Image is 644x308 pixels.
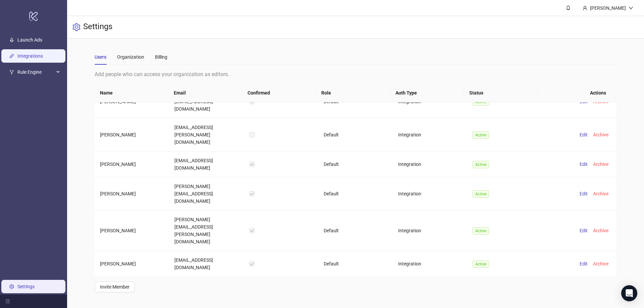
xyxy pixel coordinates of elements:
[169,151,244,177] td: [EMAIL_ADDRESS][DOMAIN_NAME]
[393,210,467,251] td: Integration
[580,261,588,266] span: Edit
[464,84,538,102] th: Status
[593,191,608,196] span: Archive
[169,177,244,210] td: [PERSON_NAME][EMAIL_ADDRESS][DOMAIN_NAME]
[577,190,590,198] button: Edit
[17,284,35,289] a: Settings
[95,177,169,210] td: [PERSON_NAME]
[590,260,611,268] button: Archive
[587,4,629,12] div: [PERSON_NAME]
[169,251,244,277] td: [EMAIL_ADDRESS][DOMAIN_NAME]
[593,162,608,167] span: Archive
[9,70,14,75] span: fork
[393,118,467,151] td: Integration
[393,251,467,277] td: Integration
[577,160,590,168] button: Edit
[577,131,590,139] button: Edit
[318,118,393,151] td: Default
[318,151,393,177] td: Default
[393,177,467,210] td: Integration
[316,84,390,102] th: Role
[580,228,588,233] span: Edit
[95,251,169,277] td: [PERSON_NAME]
[577,227,590,235] button: Edit
[590,131,611,139] button: Archive
[473,227,489,235] span: Active
[100,284,129,290] span: Invite Member
[83,21,112,33] h3: Settings
[95,84,168,102] th: Name
[583,6,587,10] span: user
[538,84,611,102] th: Actions
[593,261,608,266] span: Archive
[95,118,169,151] td: [PERSON_NAME]
[473,131,489,139] span: Active
[580,191,588,196] span: Edit
[17,38,42,43] a: Launch Ads
[473,190,489,198] span: Active
[72,23,80,31] span: setting
[117,53,144,61] div: Organization
[17,66,54,79] span: Rule Engine
[17,54,43,59] a: Integrations
[95,151,169,177] td: [PERSON_NAME]
[95,53,106,61] div: Users
[95,210,169,251] td: [PERSON_NAME]
[566,5,571,10] span: bell
[621,285,637,301] div: Open Intercom Messenger
[168,84,242,102] th: Email
[95,282,135,292] button: Invite Member
[590,190,611,198] button: Archive
[242,84,316,102] th: Confirmed
[393,151,467,177] td: Integration
[629,6,633,10] span: down
[593,132,608,137] span: Archive
[390,84,464,102] th: Auth Type
[593,228,608,233] span: Archive
[169,210,244,251] td: [PERSON_NAME][EMAIL_ADDRESS][PERSON_NAME][DOMAIN_NAME]
[590,227,611,235] button: Archive
[318,177,393,210] td: Default
[577,260,590,268] button: Edit
[473,161,489,168] span: Active
[169,118,244,151] td: [EMAIL_ADDRESS][PERSON_NAME][DOMAIN_NAME]
[318,251,393,277] td: Default
[580,162,588,167] span: Edit
[318,210,393,251] td: Default
[5,299,10,304] span: menu-fold
[95,70,616,78] div: Add people who can access your organization as editors.
[473,260,489,268] span: Active
[580,132,588,137] span: Edit
[590,160,611,168] button: Archive
[155,53,167,61] div: Billing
